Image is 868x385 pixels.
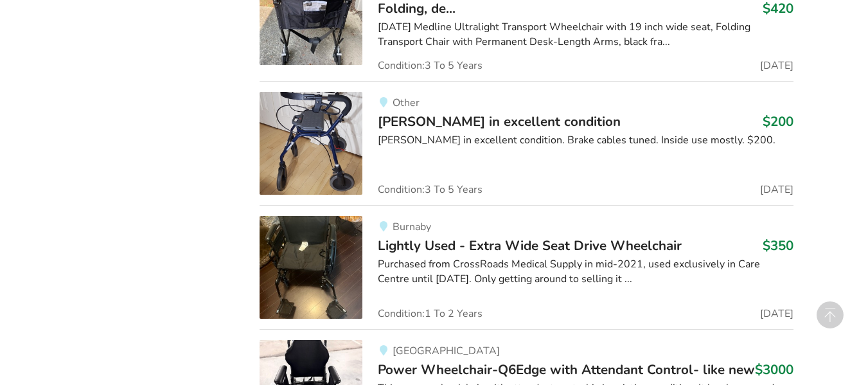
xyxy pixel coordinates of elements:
div: [DATE] Medline Ultralight Transport Wheelchair with 19 inch wide seat, Folding Transport Chair wi... [378,20,793,49]
a: mobility-lightly used - extra wide seat drive wheelchairBurnabyLightly Used - Extra Wide Seat Dri... [260,205,793,329]
span: Other [393,96,420,110]
span: [DATE] [760,60,793,71]
span: Condition: 3 To 5 Years [378,60,483,71]
span: Condition: 3 To 5 Years [378,184,483,195]
span: [DATE] [760,184,793,195]
span: [PERSON_NAME] in excellent condition [378,112,621,130]
span: [GEOGRAPHIC_DATA] [393,344,500,358]
span: Burnaby [393,220,431,234]
span: Lightly Used - Extra Wide Seat Drive Wheelchair [378,237,682,255]
img: mobility-walker in excellent condition [260,92,362,195]
div: [PERSON_NAME] in excellent condition. Brake cables tuned. Inside use mostly. $200. [378,133,793,148]
h3: $200 [763,113,793,130]
span: [DATE] [760,309,793,319]
div: Purchased from CrossRoads Medical Supply in mid-2021, used exclusively in Care Centre until [DATE... [378,257,793,287]
span: Condition: 1 To 2 Years [378,309,483,319]
h3: $350 [763,237,793,254]
a: mobility-walker in excellent conditionOther[PERSON_NAME] in excellent condition$200[PERSON_NAME] ... [260,81,793,205]
h3: $3000 [755,361,793,378]
img: mobility-lightly used - extra wide seat drive wheelchair [260,216,362,319]
span: Power Wheelchair-Q6Edge with Attendant Control- like new [378,361,755,379]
